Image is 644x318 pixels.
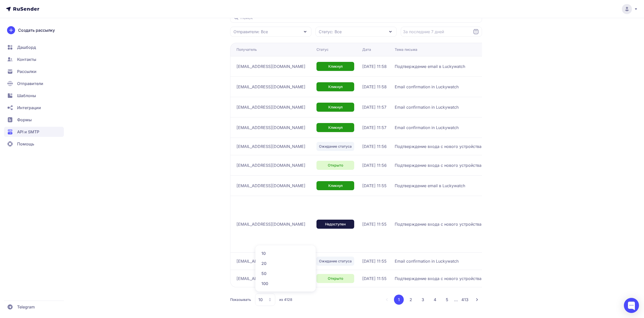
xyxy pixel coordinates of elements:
[362,221,387,227] span: [DATE] 11:55
[4,302,64,312] a: Telegram
[362,47,371,52] div: Дата
[328,183,343,188] span: Кликнул
[328,105,343,110] span: Кликнул
[362,104,386,110] span: [DATE] 11:57
[258,297,263,303] span: 10
[395,221,511,227] span: Подтверждение входа с нового устройства на Luckywatch
[395,104,459,110] span: Email confirmation in Luckywatch
[316,47,329,52] div: Статус
[258,279,313,289] span: 100
[17,81,43,87] span: Отправители
[17,141,34,147] span: Помощь
[236,143,305,149] span: [EMAIL_ADDRESS][DOMAIN_NAME]
[328,125,343,130] span: Кликнул
[362,162,387,168] span: [DATE] 11:56
[236,63,305,69] span: [EMAIL_ADDRESS][DOMAIN_NAME]
[362,143,387,149] span: [DATE] 11:56
[328,276,343,281] span: Открыто
[236,183,305,189] span: [EMAIL_ADDRESS][DOMAIN_NAME]
[230,297,251,302] span: Показывать
[395,258,459,264] span: Email confirmation in Luckywatch
[406,295,416,305] button: 2
[395,63,465,69] span: Подтверждение email в Luckywatch
[395,162,511,168] span: Подтверждение входа с нового устройства на Luckywatch
[395,143,511,149] span: Подтверждение входа с нового устройства на Luckywatch
[362,125,386,131] span: [DATE] 11:57
[319,259,352,264] span: Ожидание статуса
[279,297,292,302] span: из 4128
[236,84,305,90] span: [EMAIL_ADDRESS][DOMAIN_NAME]
[236,221,305,227] span: [EMAIL_ADDRESS][DOMAIN_NAME]
[17,44,36,50] span: Дашборд
[17,56,36,62] span: Контакты
[362,275,387,282] span: [DATE] 11:55
[362,84,387,90] span: [DATE] 11:58
[430,295,440,305] button: 4
[394,295,404,305] button: 1
[362,258,387,264] span: [DATE] 11:55
[17,105,41,111] span: Интеграции
[460,295,470,305] button: 413
[328,163,343,168] span: Открыто
[395,275,511,282] span: Подтверждение входа с нового устройства на Luckywatch
[17,304,35,310] span: Telegram
[395,84,459,90] span: Email confirmation in Luckywatch
[233,29,268,35] span: Отправители: Все
[17,129,39,135] span: API и SMTP
[236,47,257,52] div: Получатель
[236,125,305,131] span: [EMAIL_ADDRESS][DOMAIN_NAME]
[258,258,313,268] span: 20
[395,47,417,52] div: Тема письма
[442,295,452,305] button: 5
[362,63,387,69] span: [DATE] 11:58
[236,104,305,110] span: [EMAIL_ADDRESS][DOMAIN_NAME]
[362,183,387,189] span: [DATE] 11:55
[395,125,459,131] span: Email confirmation in Luckywatch
[18,27,55,33] span: Создать рассылку
[258,268,313,279] span: 50
[418,295,428,305] button: 3
[319,144,352,149] span: Ожидание статуса
[454,297,458,302] span: ...
[17,93,36,99] span: Шаблоны
[236,258,305,264] span: [EMAIL_ADDRESS][DOMAIN_NAME]
[328,64,343,69] span: Кликнул
[236,162,305,168] span: [EMAIL_ADDRESS][DOMAIN_NAME]
[401,27,482,37] input: Datepicker input
[258,248,313,258] span: 10
[395,183,465,189] span: Подтверждение email в Luckywatch
[17,68,36,74] span: Рассылки
[319,29,342,35] span: Статус: Все
[325,222,346,227] span: Недоступен
[236,275,305,282] span: [EMAIL_ADDRESS][DOMAIN_NAME]
[328,84,343,89] span: Кликнул
[17,117,32,123] span: Формы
